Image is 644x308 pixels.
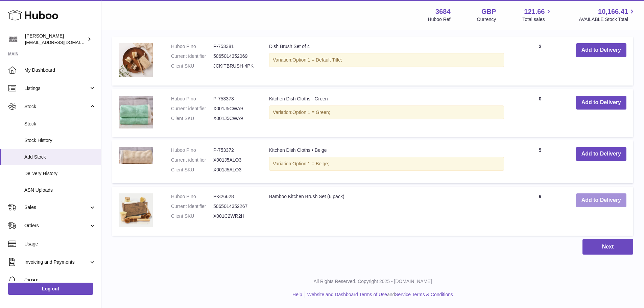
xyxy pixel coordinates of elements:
span: AVAILABLE Stock Total [579,16,636,23]
td: Kitchen Dish Cloths - Green [262,89,511,137]
td: 9 [511,187,569,236]
td: Dish Brush Set of 4 [262,37,511,86]
button: Add to Delivery [576,193,626,207]
button: Add to Delivery [576,43,626,57]
dd: X001J5CWA9 [213,105,256,112]
div: Variation: [269,53,504,67]
img: Dish Brush Set of 4 [119,43,153,77]
dt: Huboo P no [171,147,213,153]
dt: Huboo P no [171,43,213,50]
strong: GBP [481,7,496,16]
button: Add to Delivery [576,147,626,161]
dt: Client SKU [171,213,213,219]
a: 121.66 Total sales [522,7,552,23]
dd: P-753373 [213,96,256,102]
button: Add to Delivery [576,96,626,110]
td: 2 [511,37,569,86]
dd: X001C2WR2H [213,213,256,219]
dd: P-753381 [213,43,256,50]
strong: 3684 [435,7,451,16]
td: Bamboo Kitchen Brush Set (6 pack) [262,187,511,236]
img: Kitchen Dish Cloths • Beige [119,147,153,164]
span: My Dashboard [24,67,96,73]
dd: X001J5ALO3 [213,167,256,173]
dd: X001J5ALO3 [213,157,256,163]
div: Huboo Ref [428,16,451,23]
dd: 5065014352267 [213,203,256,210]
p: All Rights Reserved. Copyright 2025 - [DOMAIN_NAME] [107,278,639,285]
span: Stock History [24,137,96,144]
span: Stock [24,121,96,127]
td: 0 [511,89,569,137]
span: Delivery History [24,170,96,177]
dd: JCKITBRUSH-4PK [213,63,256,69]
img: Bamboo Kitchen Brush Set (6 pack) [119,193,153,227]
dt: Client SKU [171,115,213,122]
span: 121.66 [524,7,545,16]
a: Help [292,292,302,297]
div: Variation: [269,157,504,171]
span: Orders [24,222,89,229]
span: Sales [24,204,89,211]
img: Kitchen Dish Cloths - Green [119,96,153,128]
button: Next [582,239,633,255]
span: Invoicing and Payments [24,259,89,265]
span: Total sales [522,16,552,23]
div: Currency [477,16,496,23]
dd: X001J5CWA9 [213,115,256,122]
div: [PERSON_NAME] [25,33,86,46]
dt: Client SKU [171,167,213,173]
span: Usage [24,241,96,247]
span: [EMAIL_ADDRESS][DOMAIN_NAME] [25,40,99,45]
td: Kitchen Dish Cloths • Beige [262,140,511,183]
dt: Huboo P no [171,193,213,200]
span: Option 1 = Default Title; [292,57,342,63]
td: 5 [511,140,569,183]
img: theinternationalventure@gmail.com [8,34,18,44]
a: 10,166.41 AVAILABLE Stock Total [579,7,636,23]
dd: P-753372 [213,147,256,153]
dt: Current identifier [171,157,213,163]
dt: Client SKU [171,63,213,69]
span: Listings [24,85,89,92]
span: Option 1 = Beige; [292,161,329,166]
dt: Current identifier [171,105,213,112]
span: Stock [24,103,89,110]
dt: Huboo P no [171,96,213,102]
dt: Current identifier [171,53,213,60]
dd: P-326628 [213,193,256,200]
dd: 5065014352069 [213,53,256,60]
span: Option 1 = Green; [292,110,330,115]
dt: Current identifier [171,203,213,210]
a: Website and Dashboard Terms of Use [307,292,387,297]
div: Variation: [269,105,504,119]
li: and [305,291,453,298]
span: ASN Uploads [24,187,96,193]
a: Service Terms & Conditions [395,292,453,297]
a: Log out [8,283,93,295]
span: Cases [24,277,96,284]
span: 10,166.41 [598,7,628,16]
span: Add Stock [24,154,96,160]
